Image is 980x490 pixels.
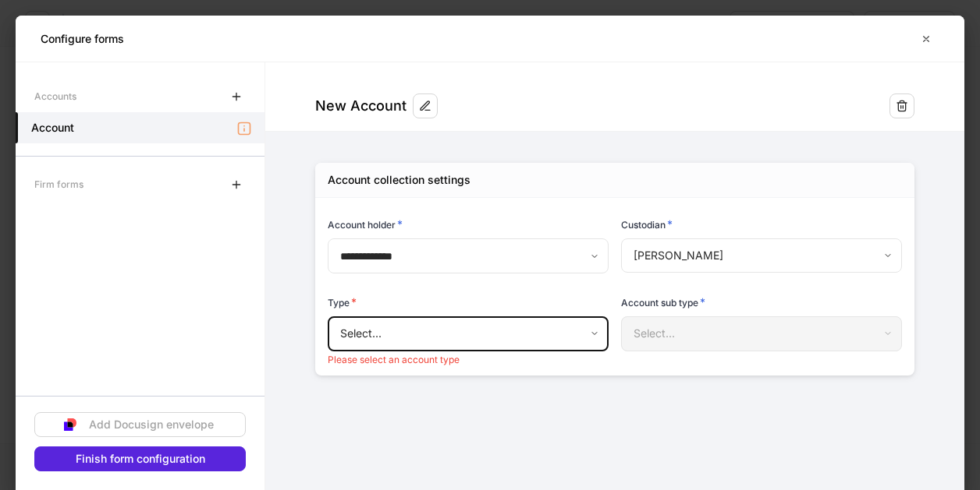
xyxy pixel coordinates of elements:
h5: Account [31,120,74,136]
a: Account [16,112,265,143]
div: [PERSON_NAME] [621,238,901,273]
h6: Custodian [621,217,673,232]
button: Finish form configuration [34,446,246,471]
h6: Type [328,294,357,310]
h5: Configure forms [41,31,124,47]
div: New Account [315,97,407,115]
h6: Account holder [328,217,403,232]
h6: Account sub type [621,294,705,310]
div: Accounts [34,83,76,110]
div: Firm forms [34,171,83,198]
div: Account collection settings [328,172,470,188]
p: Please select an account type [328,354,609,366]
div: Select... [328,316,608,351]
div: Finish form configuration [76,453,205,464]
div: Select... [621,316,901,351]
